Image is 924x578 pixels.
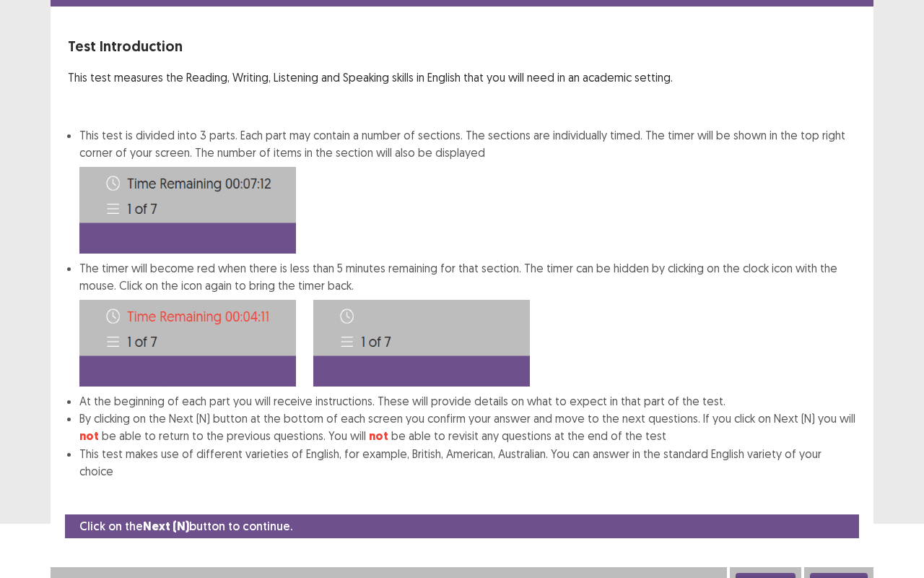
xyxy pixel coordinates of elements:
[79,517,292,535] p: Click on the button to continue.
[79,428,99,444] strong: not
[313,300,530,387] img: Time-image
[79,167,296,254] img: Time-image
[143,519,189,534] strong: Next (N)
[68,35,856,57] p: Test Introduction
[79,126,856,254] li: This test is divided into 3 parts. Each part may contain a number of sections. The sections are i...
[79,410,856,445] li: By clicking on the Next (N) button at the bottom of each screen you confirm your answer and move ...
[79,259,856,392] li: The timer will become red when there is less than 5 minutes remaining for that section. The timer...
[79,392,856,410] li: At the beginning of each part you will receive instructions. These will provide details on what t...
[79,300,296,387] img: Time-image
[369,428,388,444] strong: not
[79,445,856,480] li: This test makes use of different varieties of English, for example, British, American, Australian...
[68,69,856,86] p: This test measures the Reading, Writing, Listening and Speaking skills in English that you will n...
